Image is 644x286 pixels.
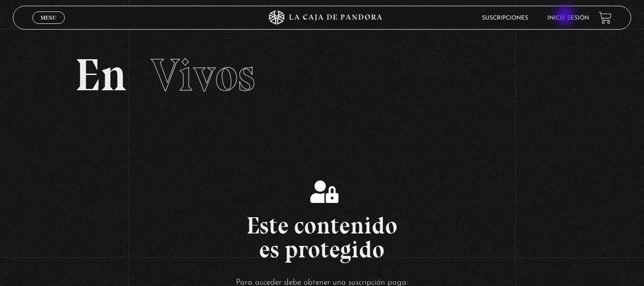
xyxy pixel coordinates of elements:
span: Menu [41,15,56,21]
h2: En [75,53,570,98]
a: Suscripciones [482,15,528,21]
span: Vivos [151,48,255,102]
a: Inicie sesión [547,15,589,21]
a: View your shopping cart [599,11,612,24]
span: Cerrar [37,23,60,30]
